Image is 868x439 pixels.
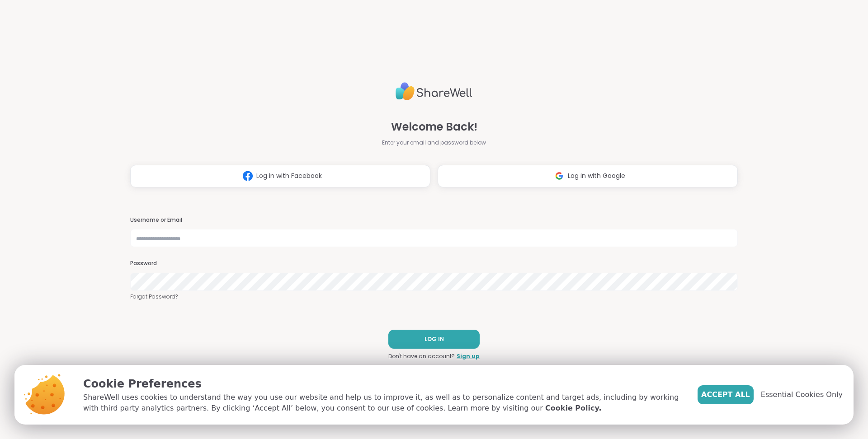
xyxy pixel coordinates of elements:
[130,165,430,187] button: Log in with Facebook
[388,330,480,349] button: LOG IN
[256,171,322,181] span: Log in with Facebook
[388,352,455,360] span: Don't have an account?
[239,168,256,184] img: ShareWell Logomark
[457,352,480,360] a: Sign up
[396,79,472,104] img: ShareWell Logo
[130,260,738,267] h3: Password
[761,389,843,400] span: Essential Cookies Only
[382,139,486,147] span: Enter your email and password below
[545,403,601,414] a: Cookie Policy.
[83,376,683,392] p: Cookie Preferences
[130,216,738,224] h3: Username or Email
[83,392,683,414] p: ShareWell uses cookies to understand the way you use our website and help us to improve it, as we...
[391,119,477,135] span: Welcome Back!
[438,165,738,187] button: Log in with Google
[551,168,568,184] img: ShareWell Logomark
[568,171,625,181] span: Log in with Google
[130,293,738,301] a: Forgot Password?
[701,389,750,400] span: Accept All
[698,385,754,404] button: Accept All
[425,335,444,343] span: LOG IN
